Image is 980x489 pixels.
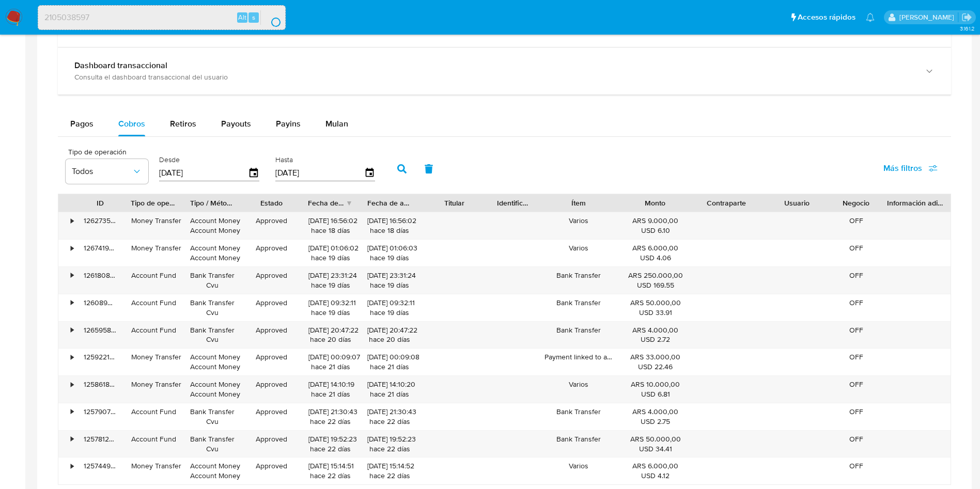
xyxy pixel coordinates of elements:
[252,12,255,22] span: s
[866,13,875,22] a: Notificaciones
[961,12,972,23] a: Salir
[238,12,246,22] span: Alt
[960,24,975,33] span: 3.161.2
[798,12,855,23] span: Accesos rápidos
[260,10,282,25] button: search-icon
[38,11,285,24] input: Buscar usuario o caso...
[899,12,958,22] p: gustavo.deseta@mercadolibre.com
